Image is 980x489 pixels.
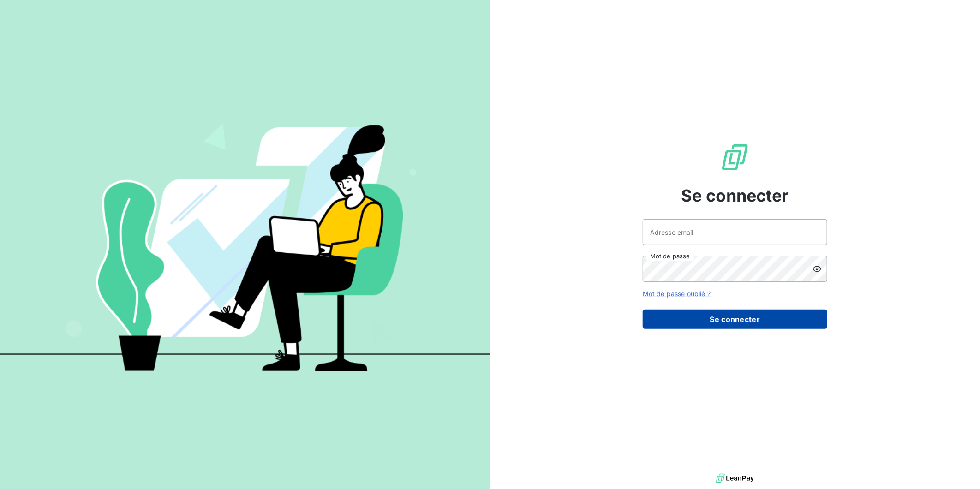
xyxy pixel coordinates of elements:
[643,310,827,329] button: Se connecter
[716,471,754,485] img: logo
[720,143,750,172] img: Logo LeanPay
[681,183,789,208] span: Se connecter
[643,290,711,298] a: Mot de passe oublié ?
[643,219,827,245] input: placeholder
